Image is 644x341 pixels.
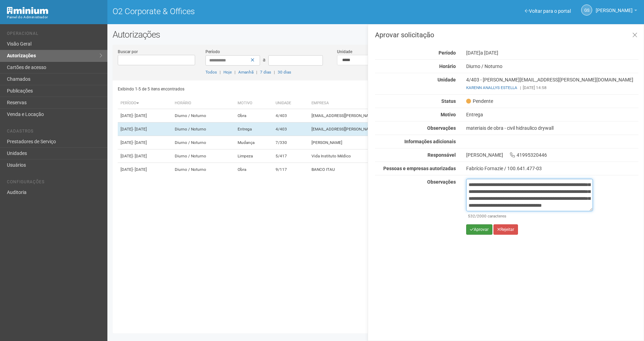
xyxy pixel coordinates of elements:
[118,84,374,94] div: Exibindo 1-5 de 5 itens encontrados
[238,70,253,75] a: Amanhã
[466,165,638,172] div: Fabrício Fornazie / 100.641.477-03
[133,167,147,172] span: - [DATE]
[461,152,644,158] div: [PERSON_NAME] 41995320446
[273,98,309,109] th: Unidade
[235,136,273,149] td: Mudança
[113,7,371,16] h1: O2 Corporate & Offices
[493,224,518,235] button: Rejeitar
[7,31,102,38] li: Operacional
[309,98,480,109] th: Empresa
[263,57,266,62] span: a
[118,109,172,123] td: [DATE]
[404,139,456,144] strong: Informações adicionais
[205,49,220,55] label: Período
[118,49,138,55] label: Buscar por
[468,214,475,218] span: 532
[375,31,638,38] h3: Aprovar solicitação
[133,113,147,118] span: - [DATE]
[461,111,644,118] div: Entrega
[466,85,638,91] div: [DATE] 14:58
[441,98,456,104] strong: Status
[133,154,147,158] span: - [DATE]
[461,77,644,91] div: 4/403 - [PERSON_NAME][EMAIL_ADDRESS][PERSON_NAME][DOMAIN_NAME]
[628,28,642,43] a: Fechar
[525,8,571,14] a: Voltar para o portal
[581,4,592,16] a: GS
[309,123,480,136] td: [EMAIL_ADDRESS][PERSON_NAME][DOMAIN_NAME]
[461,50,644,56] div: [DATE]
[274,70,275,75] span: |
[427,125,456,131] strong: Observações
[466,98,493,104] span: Pendente
[172,163,235,176] td: Diurno / Noturno
[118,163,172,176] td: [DATE]
[439,50,456,56] strong: Período
[439,64,456,69] strong: Horário
[441,112,456,117] strong: Motivo
[273,136,309,149] td: 7/330
[220,70,221,75] span: |
[118,98,172,109] th: Período
[596,9,637,14] a: [PERSON_NAME]
[256,70,257,75] span: |
[113,29,639,40] h2: Autorizações
[172,123,235,136] td: Diurno / Noturno
[427,179,456,185] strong: Observações
[118,123,172,136] td: [DATE]
[234,70,236,75] span: |
[235,109,273,123] td: Obra
[118,136,172,149] td: [DATE]
[278,70,291,75] a: 30 dias
[235,98,273,109] th: Motivo
[235,149,273,163] td: Limpeza
[7,179,102,187] li: Configurações
[309,109,480,123] td: [EMAIL_ADDRESS][PERSON_NAME][DOMAIN_NAME]
[118,149,172,163] td: [DATE]
[309,136,480,149] td: [PERSON_NAME]
[273,163,309,176] td: 9/117
[480,50,498,56] span: a [DATE]
[133,127,147,131] span: - [DATE]
[466,224,492,235] button: Aprovar
[309,163,480,176] td: BANCO ITAU
[7,129,102,136] li: Cadastros
[520,85,521,90] span: |
[596,1,633,13] span: Gabriela Souza
[337,49,352,55] label: Unidade
[461,63,644,69] div: Diurno / Noturno
[273,123,309,136] td: 4/403
[172,136,235,149] td: Diurno / Noturno
[260,70,271,75] a: 7 dias
[273,109,309,123] td: 4/403
[468,213,591,219] div: /2000 caracteres
[273,149,309,163] td: 5/417
[309,149,480,163] td: Vida Instituto Médico
[172,98,235,109] th: Horário
[172,149,235,163] td: Diurno / Noturno
[7,14,102,20] div: Painel do Administrador
[427,152,456,158] strong: Responsável
[466,85,517,90] a: KARENN ANALLYS ESTELLA
[438,77,456,82] strong: Unidade
[235,123,273,136] td: Entrega
[133,140,147,145] span: - [DATE]
[205,70,217,75] a: Todos
[172,109,235,123] td: Diurno / Noturno
[383,166,456,171] strong: Pessoas e empresas autorizadas
[461,125,644,131] div: materiais de obra - civil hidraulico drywall
[223,70,232,75] a: Hoje
[7,7,48,14] img: Minium
[235,163,273,176] td: Obra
